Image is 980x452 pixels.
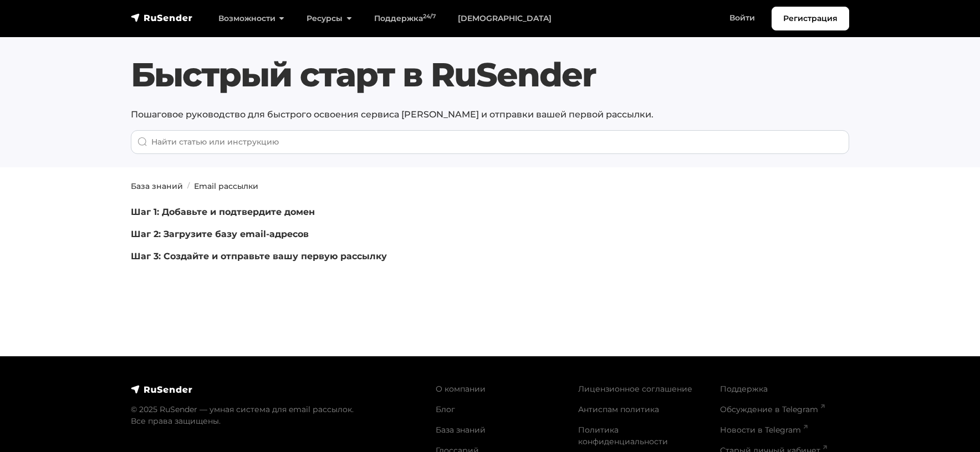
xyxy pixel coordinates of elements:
p: Пошаговое руководство для быстрого освоения сервиса [PERSON_NAME] и отправки вашей первой рассылки. [131,108,849,121]
nav: breadcrumb [124,181,856,192]
a: База знаний [131,181,183,191]
a: Регистрация [772,7,849,30]
a: Шаг 3: Создайте и отправьте вашу первую рассылку [131,251,387,261]
a: Поддержка [720,384,768,394]
img: RuSender [131,12,193,23]
a: Email рассылки [194,181,258,191]
a: Возможности [207,7,295,30]
a: Лицензионное соглашение [578,384,692,394]
a: Шаг 2: Загрузите базу email-адресов [131,229,309,239]
a: Ресурсы [295,7,363,30]
a: Поддержка24/7 [363,7,447,30]
a: Политика конфиденциальности [578,425,668,446]
a: Новости в Telegram [720,425,808,435]
p: © 2025 RuSender — умная система для email рассылок. Все права защищены. [131,404,422,427]
a: Войти [718,7,766,29]
a: Блог [436,404,455,414]
img: RuSender [131,384,193,395]
a: База знаний [436,425,486,435]
input: When autocomplete results are available use up and down arrows to review and enter to go to the d... [131,130,849,154]
a: Антиспам политика [578,404,659,414]
a: Шаг 1: Добавьте и подтвердите домен [131,207,315,217]
a: О компании [436,384,486,394]
img: Поиск [137,137,147,147]
a: [DEMOGRAPHIC_DATA] [447,7,563,30]
sup: 24/7 [423,13,436,20]
a: Обсуждение в Telegram [720,404,825,414]
h1: Быстрый старт в RuSender [131,55,849,95]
